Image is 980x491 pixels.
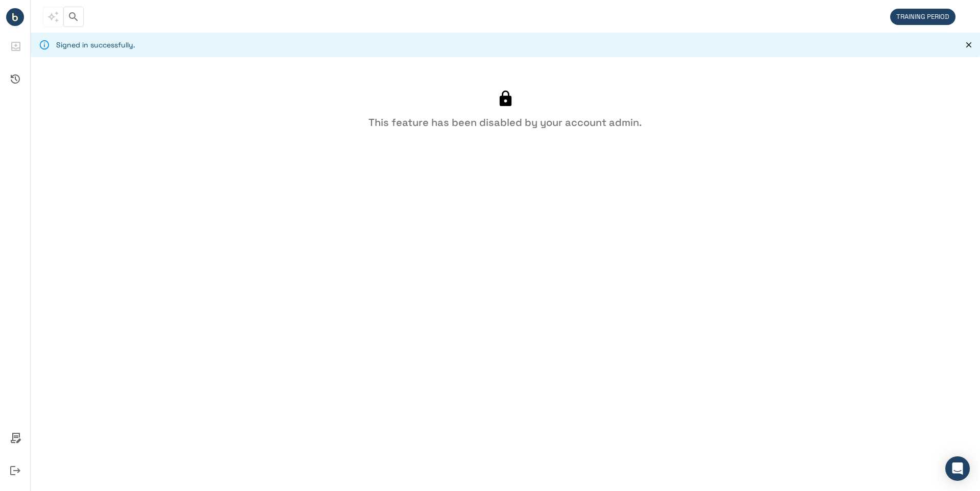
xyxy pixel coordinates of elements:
[369,116,642,129] h6: This feature has been disabled by your account admin.
[56,36,135,54] div: Signed in successfully.
[945,456,970,481] div: Open Intercom Messenger
[890,12,955,21] span: TRAINING PERIOD
[890,9,961,25] div: We are not billing you for your initial period of in-app activity.
[43,7,63,27] span: This feature has been disabled by your account admin.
